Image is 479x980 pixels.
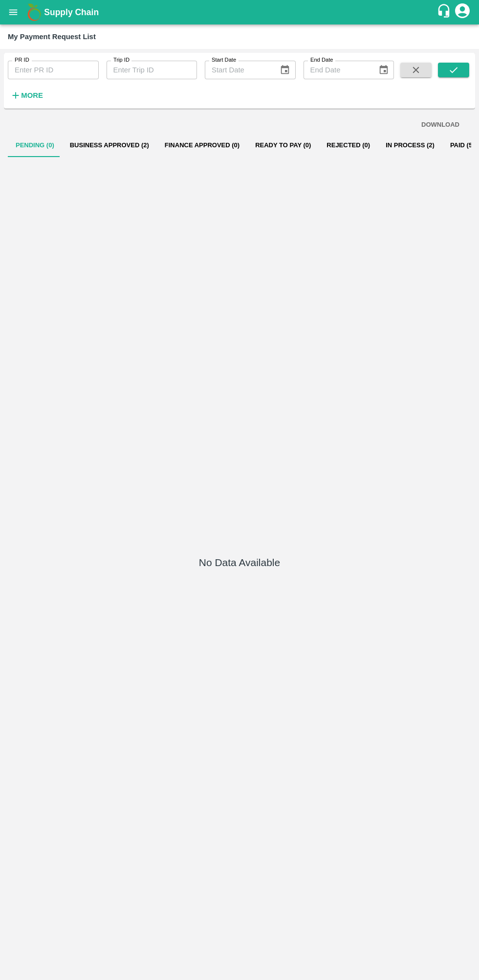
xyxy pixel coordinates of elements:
button: open drawer [2,1,24,23]
h5: No Data Available [199,556,280,570]
div: customer-support [436,3,454,21]
button: DOWNLOAD [417,116,463,134]
label: End Date [310,56,333,64]
input: End Date [304,61,370,79]
label: PR ID [15,56,29,64]
img: logo [24,2,44,22]
button: Pending (0) [8,134,62,157]
strong: More [21,91,43,99]
input: Enter PR ID [8,61,99,79]
input: Start Date [205,61,272,79]
button: In Process (2) [378,134,442,157]
button: Ready To Pay (0) [247,134,319,157]
label: Trip ID [113,56,130,64]
button: Choose date [374,61,393,79]
b: Supply Chain [44,7,99,17]
div: account of current user [454,2,471,23]
button: More [8,87,45,104]
div: My Payment Request List [8,30,96,43]
button: Business Approved (2) [62,134,157,157]
button: Rejected (0) [319,134,378,157]
label: Start Date [212,56,236,64]
a: Supply Chain [44,5,436,19]
button: Choose date [276,61,294,79]
button: Finance Approved (0) [157,134,247,157]
input: Enter Trip ID [107,61,197,79]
